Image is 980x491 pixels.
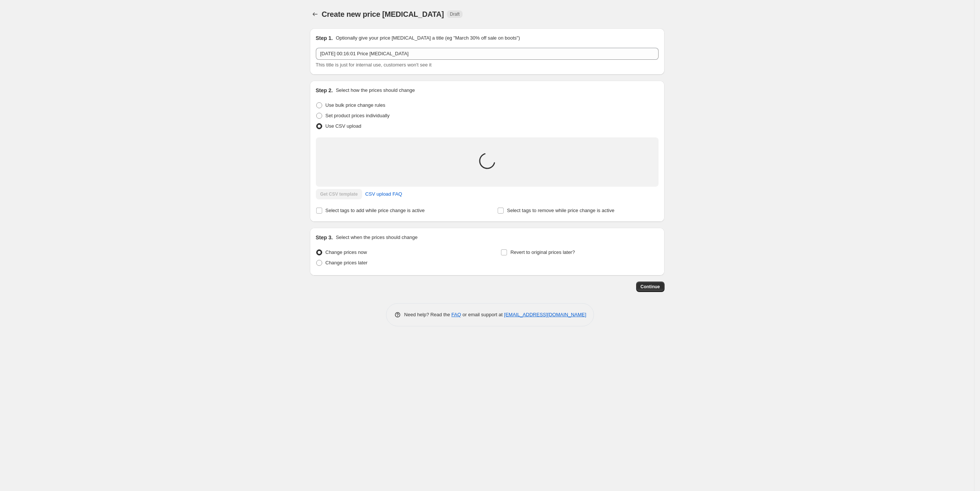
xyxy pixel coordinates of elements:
span: or email support at [461,312,504,317]
p: Optionally give your price [MEDICAL_DATA] a title (eg "March 30% off sale on boots") [336,34,520,42]
span: Use CSV upload [326,123,361,129]
input: 30% off holiday sale [316,48,659,60]
span: Revert to original prices later? [510,249,575,255]
span: Draft [450,11,460,17]
span: This title is just for internal use, customers won't see it [316,62,432,68]
span: Change prices now [326,249,367,255]
span: Select tags to add while price change is active [326,208,425,213]
span: Use bulk price change rules [326,102,385,108]
span: CSV upload FAQ [365,190,402,198]
p: Select how the prices should change [336,87,415,94]
span: Change prices later [326,260,368,265]
span: Create new price [MEDICAL_DATA] [322,10,444,18]
button: Price change jobs [310,9,320,19]
h2: Step 2. [316,87,333,94]
span: Need help? Read the [404,312,452,317]
a: CSV upload FAQ [361,188,407,200]
span: Set product prices individually [326,113,390,118]
span: Continue [641,284,660,290]
a: [EMAIL_ADDRESS][DOMAIN_NAME] [504,312,586,317]
h2: Step 1. [316,34,333,42]
h2: Step 3. [316,234,333,241]
p: Select when the prices should change [336,234,417,241]
span: Select tags to remove while price change is active [507,208,615,213]
button: Continue [636,282,665,292]
a: FAQ [451,312,461,317]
